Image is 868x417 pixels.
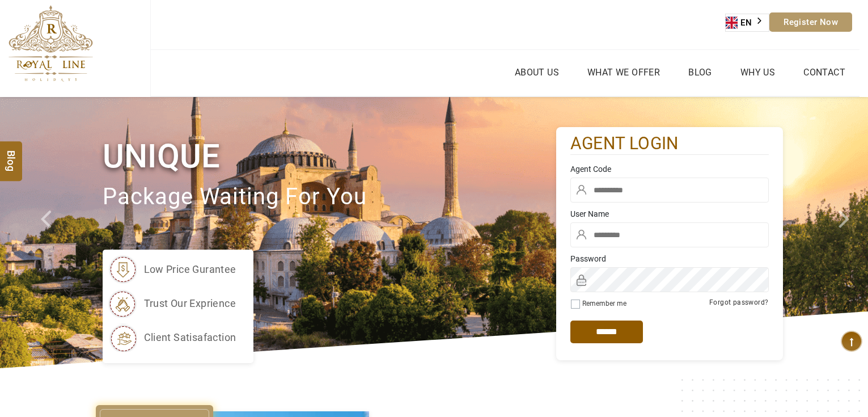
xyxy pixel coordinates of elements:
[103,178,556,216] p: package waiting for you
[824,97,868,368] a: Check next image
[4,150,19,159] span: Blog
[570,163,769,175] label: Agent Code
[512,64,562,81] a: About Us
[725,14,769,32] div: Language
[738,64,778,81] a: Why Us
[9,5,93,82] img: The Royal Line Holidays
[26,97,70,368] a: Check next prev
[570,133,769,155] h2: agent login
[585,64,663,81] a: What we Offer
[108,323,236,352] li: client satisafaction
[103,135,556,178] h1: Unique
[726,14,769,31] a: EN
[570,208,769,220] label: User Name
[108,289,236,318] li: trust our exprience
[769,12,852,32] a: Register Now
[108,255,236,284] li: low price gurantee
[570,253,769,264] label: Password
[801,64,848,81] a: Contact
[725,14,769,32] aside: Language selected: English
[709,298,768,306] a: Forgot password?
[582,300,626,308] label: Remember me
[685,64,715,81] a: Blog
